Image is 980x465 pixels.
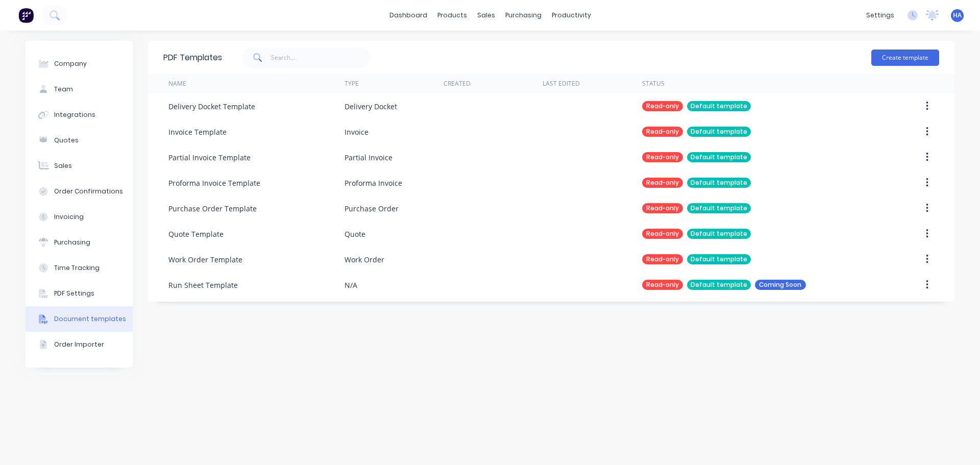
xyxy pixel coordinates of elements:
div: Read-only [642,203,683,213]
div: settings [861,8,899,23]
button: Quotes [26,128,133,153]
div: Default template [687,254,751,264]
button: Integrations [26,102,133,128]
div: Default template [687,152,751,162]
div: Default template [687,203,751,213]
div: Integrations [54,110,95,119]
div: Name [168,79,186,88]
div: Purchasing [54,238,90,247]
div: Work Order [345,254,384,265]
input: Search... [271,47,371,68]
div: Team [54,85,73,94]
div: Created [444,79,471,88]
div: Default template [687,127,751,137]
div: Purchase Order [345,203,399,214]
div: Read-only [642,101,683,111]
button: Sales [26,153,133,179]
div: Read-only [642,152,683,162]
div: Read-only [642,178,683,188]
button: Purchasing [26,230,133,255]
button: Order Importer [26,332,133,357]
div: Default template [687,101,751,111]
div: Partial Invoice Template [168,152,251,163]
div: Invoice Template [168,127,227,137]
div: Sales [54,161,72,170]
div: Read-only [642,229,683,239]
div: sales [472,8,500,23]
div: Document templates [54,314,126,324]
div: Proforma Invoice [345,178,402,188]
div: N/A [345,280,357,290]
div: Read-only [642,127,683,137]
div: Status [642,79,665,88]
button: Invoicing [26,204,133,230]
button: Company [26,51,133,77]
div: PDF Settings [54,289,94,298]
button: PDF Settings [26,281,133,306]
div: Coming Soon [755,280,806,290]
img: Factory [18,8,34,23]
a: dashboard [384,8,432,23]
div: Last Edited [543,79,580,88]
div: Type [345,79,359,88]
div: productivity [547,8,596,23]
div: Quotes [54,136,79,145]
div: Time Tracking [54,263,100,273]
span: HA [953,11,962,20]
div: Default template [687,280,751,290]
button: Team [26,77,133,102]
div: Company [54,59,87,68]
div: Quote [345,229,365,239]
div: Invoicing [54,212,84,222]
button: Create template [871,50,939,66]
div: Default template [687,229,751,239]
div: purchasing [500,8,547,23]
div: Read-only [642,280,683,290]
div: Delivery Docket [345,101,397,112]
div: Order Importer [54,340,104,349]
div: Proforma Invoice Template [168,178,260,188]
div: Quote Template [168,229,224,239]
div: products [432,8,472,23]
div: PDF Templates [163,52,222,64]
div: Partial Invoice [345,152,393,163]
button: Order Confirmations [26,179,133,204]
div: Purchase Order Template [168,203,257,214]
div: Order Confirmations [54,187,123,196]
div: Delivery Docket Template [168,101,255,112]
div: Default template [687,178,751,188]
button: Document templates [26,306,133,332]
div: Invoice [345,127,369,137]
button: Time Tracking [26,255,133,281]
div: Read-only [642,254,683,264]
div: Work Order Template [168,254,242,265]
div: Run Sheet Template [168,280,238,290]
